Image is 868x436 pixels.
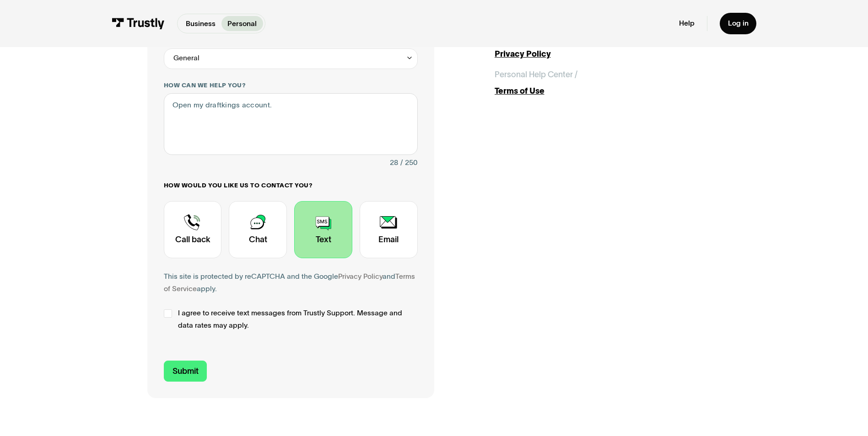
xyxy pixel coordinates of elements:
[186,18,216,29] p: Business
[164,48,418,69] div: General
[164,272,415,292] a: Terms of Service
[400,157,418,169] div: / 250
[495,69,721,97] a: Personal Help Center /Terms of Use
[338,272,383,280] a: Privacy Policy
[164,81,418,90] label: How can we help you?
[178,307,418,332] span: I agree to receive text messages from Trustly Support. Message and data rates may apply.
[227,18,257,29] p: Personal
[679,19,695,28] a: Help
[495,69,577,81] div: Personal Help Center /
[495,85,721,97] div: Terms of Use
[720,13,757,34] a: Log in
[390,157,398,169] div: 28
[728,19,749,28] div: Log in
[112,18,165,29] img: Trustly Logo
[221,16,263,31] a: Personal
[495,48,721,60] div: Privacy Policy
[179,16,221,31] a: Business
[173,52,199,64] div: General
[164,361,207,382] input: Submit
[164,181,418,190] label: How would you like us to contact you?
[164,271,418,295] div: This site is protected by reCAPTCHA and the Google and apply.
